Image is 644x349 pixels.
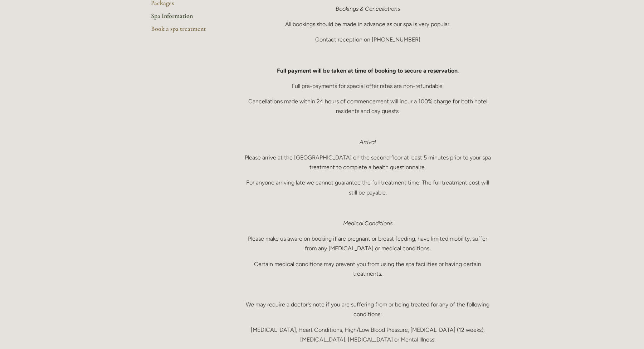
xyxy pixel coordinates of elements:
em: Arrival [360,139,376,146]
em: Medical Conditions [343,220,392,227]
p: Cancellations made within 24 hours of commencement will incur a 100% charge for both hotel reside... [242,97,493,116]
em: Bookings & Cancellations [336,5,400,12]
p: Please arrive at the [GEOGRAPHIC_DATA] on the second floor at least 5 minutes prior to your spa t... [242,153,493,172]
p: Please make us aware on booking if are pregnant or breast feeding, have limited mobility, suffer ... [242,234,493,253]
p: Full pre-payments for special offer rates are non-refundable. [242,81,493,91]
p: We may require a doctor's note if you are suffering from or being treated for any of the followin... [242,300,493,319]
strong: Full payment will be taken at time of booking to secure a reservation [277,67,458,74]
p: All bookings should be made in advance as our spa is very popular. [242,19,493,29]
a: Book a spa treatment [151,25,219,38]
p: Certain medical conditions may prevent you from using the spa facilities or having certain treatm... [242,259,493,279]
p: [MEDICAL_DATA], Heart Conditions, High/Low Blood Pressure, [MEDICAL_DATA] (12 weeks), [MEDICAL_DA... [242,325,493,344]
p: Contact reception on [PHONE_NUMBER] [242,35,493,44]
p: For anyone arriving late we cannot guarantee the full treatment time. The full treatment cost wil... [242,178,493,197]
p: . [242,66,493,75]
a: Spa Information [151,12,219,25]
